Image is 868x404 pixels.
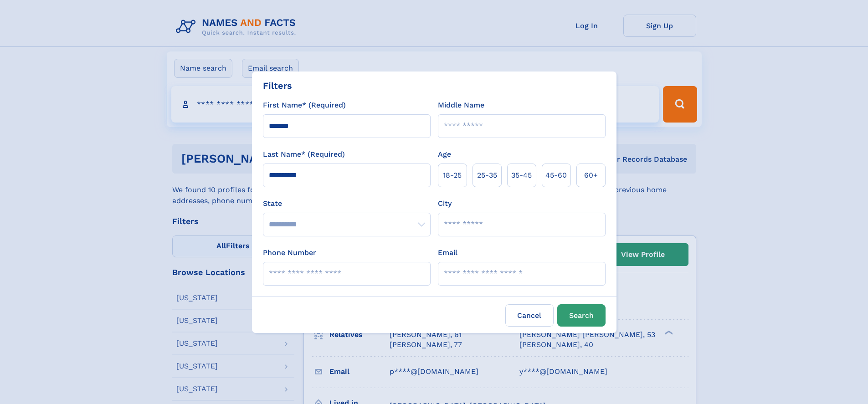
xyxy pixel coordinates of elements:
label: City [438,198,452,209]
div: Filters [263,79,292,92]
label: Last Name* (Required) [263,149,345,160]
label: Middle Name [438,100,484,111]
span: 45‑60 [545,170,567,181]
label: Email [438,247,457,258]
label: First Name* (Required) [263,100,346,111]
span: 35‑45 [511,170,532,181]
label: Phone Number [263,247,316,258]
button: Search [557,304,606,327]
label: Cancel [505,304,554,327]
span: 60+ [584,170,598,181]
span: 25‑35 [477,170,497,181]
label: Age [438,149,451,160]
span: 18‑25 [443,170,462,181]
label: State [263,198,431,209]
